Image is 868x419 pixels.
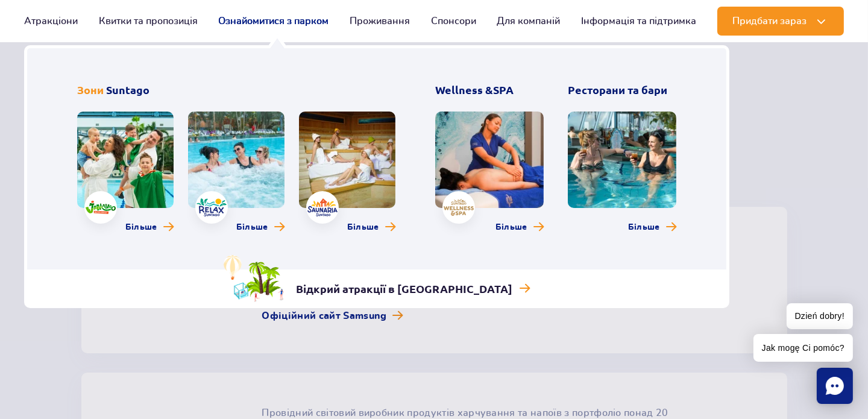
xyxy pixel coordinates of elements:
a: Інформація та підтримка [581,7,696,36]
span: Wellness & [435,84,514,96]
span: Більше [628,221,660,233]
a: Докладніше про зону Saunaria [347,221,395,233]
h3: Ресторани та бари [568,83,676,97]
span: Dzień dobry! [787,303,853,329]
a: Квитки та пропозиція [99,7,198,36]
span: Більше [125,221,157,233]
a: Спонсори [431,7,476,36]
a: Проживання [350,7,410,36]
a: Докладніше про зону Jamango [125,221,174,233]
span: Зони [77,84,104,96]
span: Jak mogę Ci pomóc? [753,334,853,362]
a: Докладніше про ресторани та бари [628,221,676,233]
div: Chat [817,368,853,404]
p: Відкрий атракції в [GEOGRAPHIC_DATA] [296,282,512,296]
button: Придбати зараз [717,7,844,36]
span: Більше [495,221,527,233]
span: SPA [493,84,514,96]
span: Suntago [106,84,149,96]
a: Докладніше про зону Relax [236,221,285,233]
span: Більше [347,221,379,233]
a: Відкрий атракції в [GEOGRAPHIC_DATA] [224,255,530,302]
a: Для компаній [497,7,561,36]
a: Ознайомитися з парком [218,7,329,36]
span: Більше [236,221,268,233]
span: Придбати зараз [732,16,807,27]
a: Атракціони [24,7,78,36]
a: Докладніше про Wellness & SPA [495,221,544,233]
